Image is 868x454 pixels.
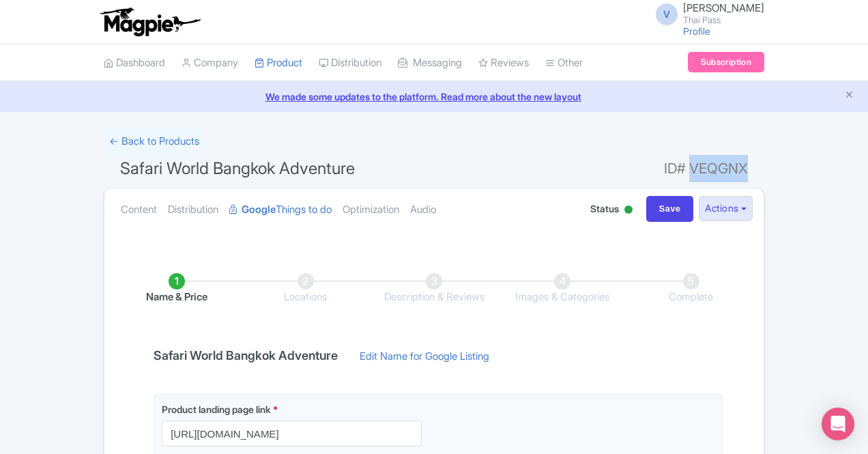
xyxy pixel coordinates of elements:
span: Status [590,201,619,216]
div: Open Intercom Messenger [822,408,854,440]
a: Distribution [319,44,381,82]
a: GoogleThings to do [229,188,332,231]
li: Description & Reviews [370,273,498,305]
a: ← Back to Products [104,128,205,155]
button: Actions [699,196,753,221]
a: Messaging [398,44,462,82]
img: logo-ab69f6fb50320c5b225c76a69d11143b.png [97,7,203,37]
a: Dashboard [104,44,165,82]
a: Subscription [688,52,764,72]
a: Profile [683,25,710,37]
li: Name & Price [113,273,241,305]
button: Close announcement [844,88,854,104]
strong: Google [242,202,276,218]
div: Active [622,200,635,221]
a: Company [182,44,238,82]
small: Thai Pass [683,16,764,25]
input: Save [646,196,694,222]
a: Content [121,188,157,231]
a: Edit Name for Google Listing [346,349,503,371]
a: Product [255,44,302,82]
span: [PERSON_NAME] [683,1,764,14]
a: V [PERSON_NAME] Thai Pass [648,3,764,25]
a: Other [545,44,583,82]
input: Product landing page link [162,421,422,446]
span: V [656,3,678,25]
li: Complete [627,273,755,305]
h4: Safari World Bangkok Adventure [145,349,346,363]
a: Distribution [168,188,218,231]
a: Reviews [478,44,529,82]
a: Optimization [343,188,399,231]
a: Audio [410,188,436,231]
li: Locations [241,273,369,305]
span: Safari World Bangkok Adventure [120,158,355,178]
span: Product landing page link [162,403,271,415]
li: Images & Categories [498,273,626,305]
a: We made some updates to the platform. Read more about the new layout [8,89,860,104]
span: ID# VEQGNX [664,155,748,182]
